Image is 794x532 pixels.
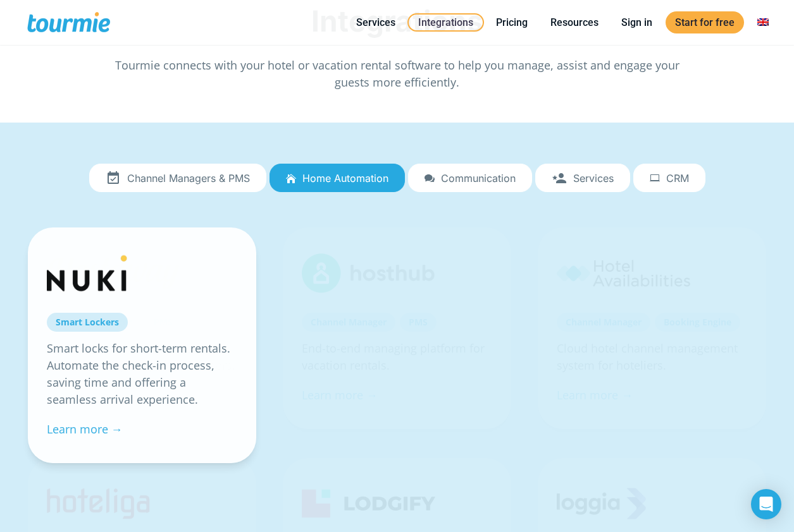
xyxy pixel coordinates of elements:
[748,15,778,30] a: Switch to
[47,340,237,408] p: Smart locks for short-term rentals. Automate the check-in process, saving time and offering a sea...
[127,172,250,184] span: Channel Managers & PMS
[347,15,405,30] a: Services
[441,172,516,184] span: Communication
[487,15,537,30] a: Pricing
[666,11,744,33] a: Start for free
[302,172,388,184] span: Home automation
[612,15,662,30] a: Sign in
[573,172,614,184] span: Services
[666,172,689,184] span: CRM
[407,13,484,32] a: Integrations
[115,57,679,90] span: Tourmie connects with your hotel or vacation rental software to help you manage, assist and engag...
[47,421,123,437] a: Learn more →
[751,489,781,519] div: Open Intercom Messenger
[47,313,128,332] a: Smart Lockers
[541,15,608,30] a: Resources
